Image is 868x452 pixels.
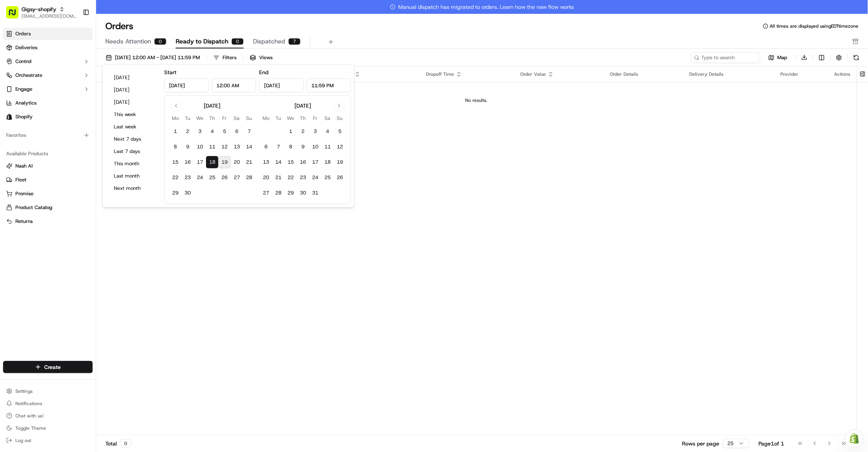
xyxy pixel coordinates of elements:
span: Analytics [15,100,37,106]
button: 7 [243,125,255,138]
span: Gigsy-shopify [22,5,56,13]
span: Pylon [76,169,93,175]
button: Settings [3,386,93,397]
button: 6 [260,141,272,153]
p: Rows per page [682,440,720,447]
a: 💻API Documentation [62,148,126,161]
button: 19 [334,156,346,168]
button: [DATE] 12:00 AM - [DATE] 11:59 PM [102,52,203,63]
div: Order Details [610,71,678,77]
button: Returns [3,215,93,228]
span: Views [259,54,273,61]
div: Total [105,439,131,448]
div: 0 [154,38,166,45]
span: Nash AI [15,163,33,169]
span: Fleet [15,176,27,183]
div: Delivery Details [690,71,768,77]
a: Product Catalog [6,204,90,211]
button: Views [246,52,276,63]
button: 5 [334,125,346,138]
div: Available Products [3,148,93,160]
th: Tuesday [181,114,194,122]
img: 9188753566659_6852d8bf1fb38e338040_72.png [16,73,30,87]
button: 14 [272,156,284,168]
span: [PERSON_NAME] [24,119,62,125]
span: Knowledge Base [15,151,59,158]
div: Filters [223,54,236,61]
button: Chat with us! [3,410,93,421]
button: 11 [321,141,334,153]
button: Last 7 days [110,146,156,157]
div: Dropoff Time [426,71,508,77]
button: 29 [284,187,297,199]
img: 1736555255976-a54dd68f-1ca7-489b-9aae-adbdc363a1c4 [8,73,22,87]
span: • [64,119,67,125]
a: Promise [6,190,90,197]
button: 6 [231,125,243,138]
button: 26 [334,171,346,184]
button: 22 [284,171,297,184]
span: Engage [15,86,32,93]
button: See all [119,98,140,107]
button: Nash AI [3,160,93,172]
button: 7 [272,141,284,153]
button: 21 [272,171,284,184]
button: Notifications [3,398,93,409]
a: Deliveries [3,42,93,54]
span: Control [15,58,32,65]
th: Wednesday [194,114,206,122]
div: We're available if you need us! [35,81,106,87]
img: Sarah Lucier [8,111,20,124]
button: Product Catalog [3,201,93,214]
span: [EMAIL_ADDRESS][DOMAIN_NAME] [22,13,76,19]
label: Start [164,69,176,76]
button: Create [3,361,93,373]
span: Dispatched [253,37,285,46]
div: 💻 [65,151,71,158]
button: Last month [110,171,156,181]
button: This week [110,109,156,120]
input: Got a question? Start typing here... [20,49,138,57]
button: Refresh [851,52,862,63]
span: Needs Attention [105,37,151,46]
span: Notifications [15,400,42,407]
button: 25 [206,171,218,184]
button: 3 [309,125,321,138]
button: 4 [206,125,218,138]
div: 0 [231,38,244,45]
button: Engage [3,83,93,95]
div: 0 [120,439,131,448]
span: Ready to Dispatch [176,37,228,46]
button: Last week [110,121,156,132]
span: Create [44,363,61,371]
button: 27 [231,171,243,184]
button: 11 [206,141,218,153]
button: 1 [284,125,297,138]
button: 16 [181,156,194,168]
div: 📗 [8,151,14,158]
button: 15 [284,156,297,168]
button: Promise [3,188,93,200]
button: 12 [334,141,346,153]
th: Saturday [321,114,334,122]
button: 18 [206,156,218,168]
button: 30 [297,187,309,199]
button: 10 [309,141,321,153]
button: 1 [169,125,181,138]
th: Thursday [206,114,218,122]
th: Thursday [297,114,309,122]
button: Map [763,53,793,62]
button: 25 [321,171,334,184]
button: Control [3,55,93,68]
button: 17 [194,156,206,168]
button: 10 [194,141,206,153]
div: [DATE] [295,102,311,110]
span: Orchestrate [15,72,42,79]
button: 28 [272,187,284,199]
span: Product Catalog [15,204,52,211]
button: 17 [309,156,321,168]
button: 29 [169,187,181,199]
button: 2 [181,125,194,138]
span: Chat with us! [15,413,43,419]
a: Shopify [3,111,93,123]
